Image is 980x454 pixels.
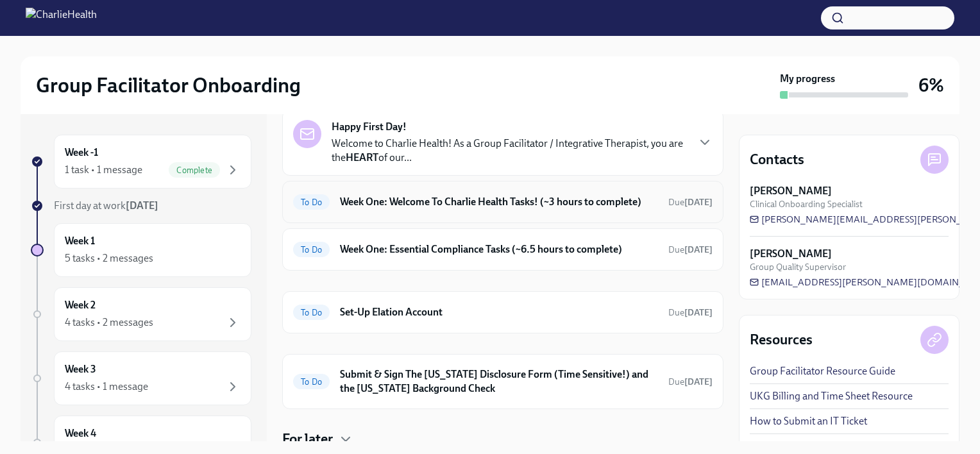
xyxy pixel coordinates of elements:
a: Group Facilitator Resource Guide [750,364,895,378]
span: August 21st, 2025 10:00 [668,307,713,319]
a: Week 24 tasks • 2 messages [31,287,251,341]
a: GF Onboarding Checklist [750,439,860,453]
span: First day at work [54,199,158,212]
strong: [DATE] [684,244,713,255]
a: How to Submit an IT Ticket [750,414,867,428]
strong: [PERSON_NAME] [750,184,832,198]
strong: Happy First Day! [332,120,407,134]
span: August 27th, 2025 10:00 [668,376,713,388]
span: To Do [293,377,330,387]
div: 1 task • 1 message [65,163,142,177]
h6: Week One: Essential Compliance Tasks (~6.5 hours to complete) [340,242,658,256]
div: 4 tasks • 1 message [65,380,148,394]
a: Week -11 task • 1 messageComplete [31,135,251,189]
span: Due [668,376,713,387]
h6: Week 4 [65,426,96,441]
h6: Week -1 [65,146,98,160]
a: To DoWeek One: Essential Compliance Tasks (~6.5 hours to complete)Due[DATE] [293,239,713,260]
h4: For later [282,430,333,449]
a: To DoWeek One: Welcome To Charlie Health Tasks! (~3 hours to complete)Due[DATE] [293,192,713,212]
strong: [PERSON_NAME] [750,247,832,261]
a: Week 15 tasks • 2 messages [31,223,251,277]
a: UKG Billing and Time Sheet Resource [750,389,913,403]
div: 5 tasks • 2 messages [65,251,153,265]
strong: [DATE] [684,197,713,208]
h6: Week 1 [65,234,95,248]
strong: [DATE] [684,376,713,387]
span: Due [668,197,713,208]
div: For later [282,430,723,449]
strong: [DATE] [684,307,713,318]
h6: Week 3 [65,362,96,376]
h3: 6% [918,74,944,97]
h6: Submit & Sign The [US_STATE] Disclosure Form (Time Sensitive!) and the [US_STATE] Background Check [340,367,658,396]
h4: Contacts [750,150,804,169]
span: To Do [293,245,330,255]
span: August 25th, 2025 10:00 [668,196,713,208]
h6: Set-Up Elation Account [340,305,658,319]
a: Week 34 tasks • 1 message [31,351,251,405]
span: To Do [293,198,330,207]
span: To Do [293,308,330,317]
span: Clinical Onboarding Specialist [750,198,863,210]
p: Welcome to Charlie Health! As a Group Facilitator / Integrative Therapist, you are the of our... [332,137,687,165]
a: To DoSet-Up Elation AccountDue[DATE] [293,302,713,323]
h6: Week 2 [65,298,96,312]
a: First day at work[DATE] [31,199,251,213]
span: Complete [169,165,220,175]
span: Due [668,244,713,255]
span: Due [668,307,713,318]
span: Group Quality Supervisor [750,261,846,273]
h2: Group Facilitator Onboarding [36,72,301,98]
img: CharlieHealth [26,8,97,28]
strong: My progress [780,72,835,86]
strong: [DATE] [126,199,158,212]
span: August 25th, 2025 10:00 [668,244,713,256]
h4: Resources [750,330,813,349]
div: 4 tasks • 2 messages [65,315,153,330]
a: To DoSubmit & Sign The [US_STATE] Disclosure Form (Time Sensitive!) and the [US_STATE] Background... [293,365,713,398]
strong: HEART [346,151,378,164]
h6: Week One: Welcome To Charlie Health Tasks! (~3 hours to complete) [340,195,658,209]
